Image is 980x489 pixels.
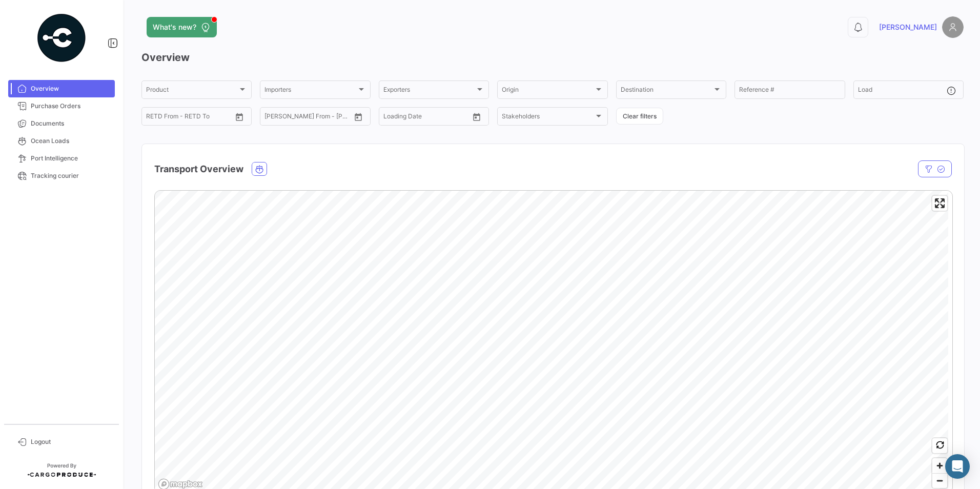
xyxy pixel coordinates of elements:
button: Ocean [252,162,267,175]
span: Destination [621,88,712,95]
span: Purchase Orders [31,101,111,111]
a: Ocean Loads [8,132,115,150]
button: Open calendar [351,109,366,125]
span: Stakeholders [502,114,594,121]
span: Exporters [383,88,475,95]
span: Product [146,88,238,95]
input: To [405,114,446,121]
a: Port Intelligence [8,150,115,167]
span: Zoom out [932,474,947,488]
button: Zoom out [932,473,947,488]
button: Open calendar [469,109,484,125]
span: What's new? [153,22,196,32]
span: Origin [502,88,594,95]
span: Documents [31,119,111,128]
button: Zoom in [932,458,947,473]
span: Tracking courier [31,171,111,180]
input: To [286,114,327,121]
button: Enter fullscreen [932,196,947,211]
h3: Overview [141,50,964,65]
input: From [264,114,279,121]
span: [PERSON_NAME] [879,22,937,32]
a: Overview [8,80,115,97]
div: Abrir Intercom Messenger [945,454,970,479]
span: Logout [31,437,111,446]
img: powered-by.png [36,12,87,64]
button: Open calendar [232,109,247,125]
span: Ocean Loads [31,136,111,146]
button: Clear filters [616,108,663,125]
span: Overview [31,84,111,93]
input: From [146,114,160,121]
a: Documents [8,115,115,132]
span: Importers [264,88,356,95]
input: To [168,114,209,121]
button: What's new? [147,17,217,37]
img: placeholder-user.png [942,16,964,38]
span: Port Intelligence [31,154,111,163]
a: Tracking courier [8,167,115,185]
a: Purchase Orders [8,97,115,115]
h4: Transport Overview [154,162,243,176]
input: From [383,114,398,121]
